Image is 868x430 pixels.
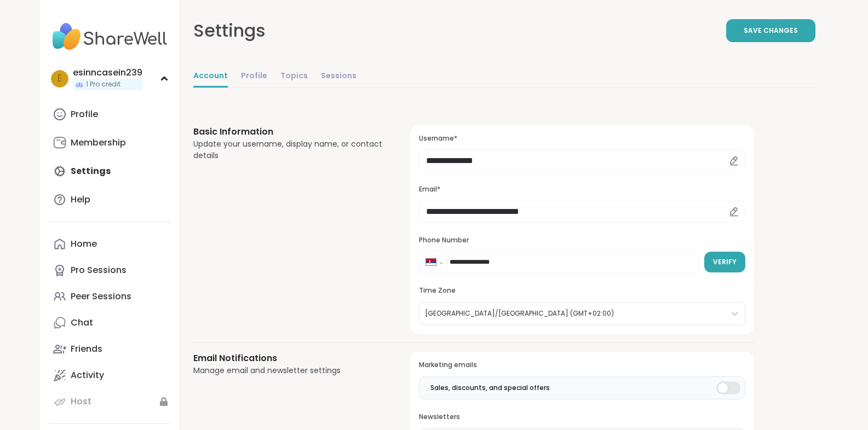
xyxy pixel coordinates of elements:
[193,365,384,376] div: Manage email and newsletter settings
[49,101,171,127] a: Profile
[71,108,98,120] div: Profile
[71,343,102,355] div: Friends
[419,185,745,194] h3: Email*
[419,134,745,143] h3: Username*
[49,231,171,257] a: Home
[419,236,745,245] h3: Phone Number
[193,125,384,138] h3: Basic Information
[86,80,120,89] span: 1 Pro credit
[71,317,93,329] div: Chat
[71,264,127,276] div: Pro Sessions
[193,66,228,88] a: Account
[321,66,357,88] a: Sessions
[49,130,171,156] a: Membership
[71,194,90,206] div: Help
[726,19,815,42] button: Save Changes
[241,66,267,88] a: Profile
[49,283,171,310] a: Peer Sessions
[280,66,308,88] a: Topics
[193,352,384,365] h3: Email Notifications
[704,252,745,272] button: Verify
[49,336,171,362] a: Friends
[193,138,384,161] div: Update your username, display name, or contact details
[73,67,142,79] div: esinncasein239
[419,286,745,295] h3: Time Zone
[71,290,131,303] div: Peer Sessions
[71,369,104,381] div: Activity
[744,26,798,36] span: Save Changes
[49,257,171,283] a: Pro Sessions
[430,383,550,393] span: Sales, discounts, and special offers
[49,388,171,415] a: Host
[713,257,737,267] span: Verify
[49,187,171,213] a: Help
[71,238,97,250] div: Home
[193,18,266,44] div: Settings
[49,18,171,56] img: ShareWell Nav Logo
[419,412,745,422] h3: Newsletters
[49,362,171,388] a: Activity
[71,396,91,408] div: Host
[49,310,171,336] a: Chat
[419,361,745,370] h3: Marketing emails
[71,137,126,149] div: Membership
[58,72,62,86] span: e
